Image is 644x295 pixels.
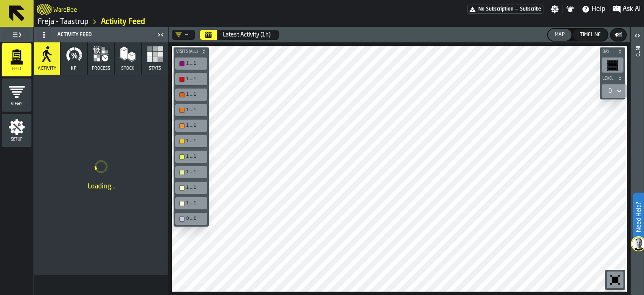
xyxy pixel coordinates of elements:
li: menu Views [2,78,31,112]
div: Timeline [576,32,604,38]
div: 1 ... 1 [177,106,205,115]
div: 1 ... 1 [177,152,205,161]
div: button-toolbar-undefined [174,118,209,133]
div: Activity Feed [36,28,155,42]
div: 0 ... 0 [186,216,205,222]
label: button-toggle-Help [578,4,609,14]
div: DropdownMenuValue- [605,86,623,96]
span: process [92,66,110,71]
div: 1 ... 1 [177,121,205,130]
div: button-toolbar-undefined [174,56,209,71]
div: 1 ... 1 [177,199,205,208]
div: 1 ... 1 [186,61,205,66]
label: button-toggle-Open [631,29,643,44]
div: 1 ... 1 [186,201,205,206]
div: 1 ... 1 [177,75,205,84]
div: 1 ... 1 [177,90,205,99]
div: button-toolbar-undefined [174,102,209,118]
a: link-to-/wh/i/36c4991f-68ef-4ca7-ab45-a2252c911eea/pricing/ [467,5,543,14]
div: Loading... [41,182,161,192]
div: button-toolbar-undefined [174,180,209,196]
div: DropdownMenuValue- [608,88,612,94]
div: button-toolbar-undefined [174,133,209,149]
label: button-toggle-Ask AI [609,4,644,14]
label: button-toggle-Settings [547,5,562,13]
span: Setup [2,137,31,142]
div: button-toolbar-undefined [174,87,209,102]
div: 1 ... 1 [177,137,205,146]
svg: Reset zoom and position [608,273,622,287]
div: 1 ... 1 [186,76,205,82]
button: button- [600,74,625,83]
div: button-toolbar-undefined [174,149,209,164]
nav: Breadcrumb [37,17,339,27]
span: KPI [71,66,78,71]
div: 1 ... 1 [186,185,205,191]
button: button- [174,47,209,56]
a: link-to-/wh/i/36c4991f-68ef-4ca7-ab45-a2252c911eea/feed/1c3b701f-6b04-4760-b41b-8b45b7e376fe [101,17,145,26]
div: 1 ... 1 [186,107,205,113]
li: menu Feed [2,43,31,77]
div: DropdownMenuValue- [172,30,195,40]
div: 1 ... 1 [177,59,205,68]
div: Latest Activity (1h) [223,31,270,38]
div: button-toolbar-undefined [174,196,209,211]
span: Visits (All) [174,50,200,54]
div: button-toolbar-undefined [174,211,209,227]
button: button-Map [548,29,571,41]
div: Info [634,44,640,293]
span: Feed [2,67,31,71]
span: Ask AI [623,4,641,14]
a: link-to-/wh/i/36c4991f-68ef-4ca7-ab45-a2252c911eea [38,17,88,26]
button: button-Timeline [573,29,608,41]
button: button- [600,47,625,56]
span: Help [592,4,605,14]
h2: Sub Title [53,5,77,13]
div: DropdownMenuValue- [175,31,188,38]
div: Map [551,32,568,38]
span: Stock [121,66,135,71]
label: button-toggle-Toggle Full Menu [2,29,31,41]
button: button- [611,29,626,41]
div: button-toolbar-undefined [174,164,209,180]
label: Need Help? [634,193,643,240]
li: menu Setup [2,114,31,147]
a: logo-header [37,2,52,17]
span: Stats [149,66,161,71]
div: 1 ... 1 [186,154,205,159]
span: Subscribe [520,6,541,12]
label: button-toggle-Close me [155,30,166,40]
button: Select date range Select date range [200,30,217,40]
div: 1 ... 1 [186,123,205,128]
div: 1 ... 1 [186,138,205,144]
span: Activity [38,66,56,71]
span: No Subscription [478,6,514,12]
div: button-toolbar-undefined [605,270,625,290]
div: 0 ... 0 [177,214,205,223]
span: Views [2,102,31,107]
span: Bay [601,50,616,54]
div: button-toolbar-undefined [174,71,209,87]
span: Level [601,76,616,81]
div: 1 ... 1 [186,170,205,175]
header: Info [631,27,644,295]
a: logo-header [174,273,221,290]
div: 1 ... 1 [186,92,205,97]
span: — [515,6,518,12]
div: Select date range [200,30,279,40]
div: Menu Subscription [467,5,543,14]
button: Select date range [218,26,275,43]
div: button-toolbar-undefined [600,56,625,74]
div: 1 ... 1 [177,168,205,177]
label: button-toggle-Notifications [563,5,578,13]
div: 1 ... 1 [177,183,205,192]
